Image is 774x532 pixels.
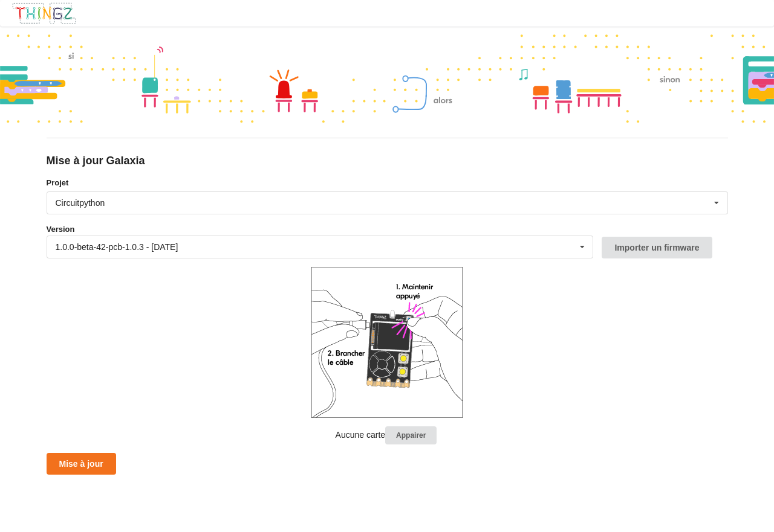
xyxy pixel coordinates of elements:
div: Mise à jour Galaxia [47,154,728,168]
button: Mise à jour [47,453,116,475]
button: Appairer [385,426,437,445]
div: Circuitpython [56,199,105,207]
button: Importer un firmware [602,237,712,258]
label: Version [47,223,75,236]
label: Projet [47,177,728,189]
div: 1.0.0-beta-42-pcb-1.0.3 - [DATE] [56,243,178,251]
p: Aucune carte [47,426,728,445]
img: thingz_logo.png [11,2,77,25]
img: galaxia_plug.png [311,267,463,418]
